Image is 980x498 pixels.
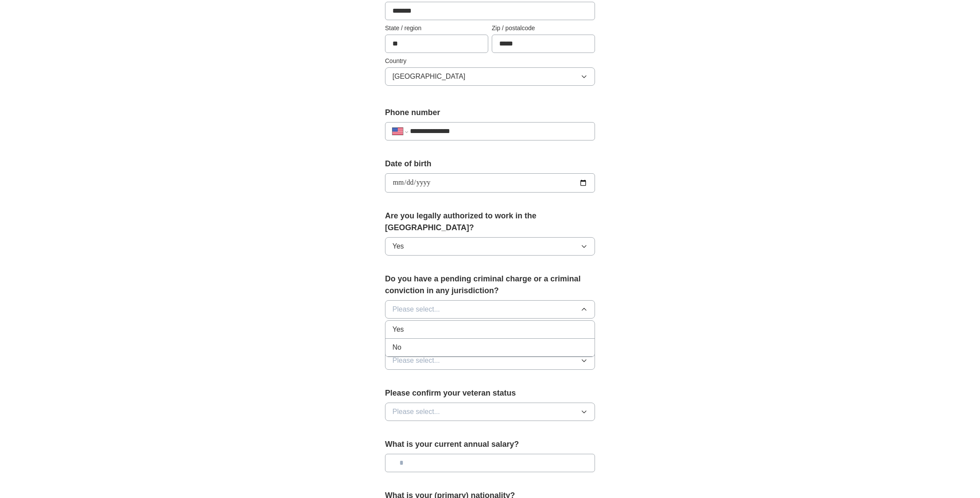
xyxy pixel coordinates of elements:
[385,56,595,66] label: Country
[385,158,595,170] label: Date of birth
[385,24,488,33] label: State / region
[385,107,595,119] label: Phone number
[392,342,401,353] span: No
[385,273,595,297] label: Do you have a pending criminal charge or a criminal conviction in any jurisdiction?
[392,324,404,335] span: Yes
[385,387,595,399] label: Please confirm your veteran status
[385,300,595,319] button: Please select...
[385,210,595,234] label: Are you legally authorized to work in the [GEOGRAPHIC_DATA]?
[392,304,440,315] span: Please select...
[385,438,595,450] label: What is your current annual salary?
[385,67,595,86] button: [GEOGRAPHIC_DATA]
[385,237,595,256] button: Yes
[392,407,440,417] span: Please select...
[392,71,465,82] span: [GEOGRAPHIC_DATA]
[385,351,595,370] button: Please select...
[392,355,440,366] span: Please select...
[492,24,595,33] label: Zip / postalcode
[392,241,404,252] span: Yes
[385,403,595,421] button: Please select...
